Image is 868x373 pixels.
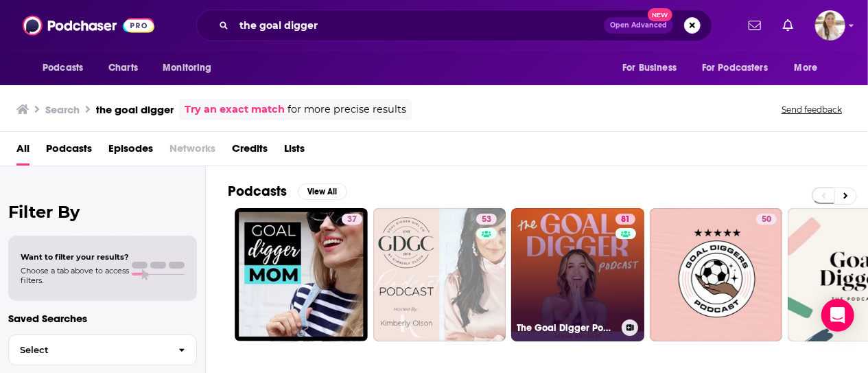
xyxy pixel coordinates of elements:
span: for more precise results [288,102,406,117]
span: For Podcasters [702,58,768,78]
a: Show notifications dropdown [777,14,799,37]
a: Episodes [108,137,153,166]
button: open menu [785,55,835,81]
span: 53 [482,213,491,227]
a: Try an exact match [185,102,285,117]
a: 81The Goal Digger Podcast | Top Business and Marketing Podcast for Creatives, Entrepreneurs, and ... [511,208,644,341]
button: open menu [613,55,694,81]
a: 81 [615,214,635,225]
span: Logged in as acquavie [815,10,845,41]
a: 37 [342,214,362,225]
span: Podcasts [43,58,83,78]
button: open menu [153,55,229,81]
button: Open AdvancedNew [604,17,673,34]
h3: the goal digger [96,103,174,116]
button: Show profile menu [815,10,845,41]
span: Select [9,346,167,354]
button: Select [8,335,197,365]
a: PodcastsView All [228,183,347,200]
input: Search podcasts, credits, & more... [234,14,604,36]
button: open menu [693,55,788,81]
a: Charts [99,55,146,81]
a: Show notifications dropdown [743,14,766,37]
a: 37 [235,208,368,341]
a: Lists [284,137,305,166]
span: 81 [621,213,630,227]
a: Credits [232,137,268,166]
a: All [16,137,30,166]
h3: Search [45,103,80,116]
button: View All [298,183,347,200]
div: Search podcasts, credits, & more... [196,10,712,41]
span: Monitoring [163,58,211,78]
span: 50 [762,213,771,227]
span: Charts [108,58,138,78]
button: open menu [33,55,101,81]
button: Send feedback [777,104,846,115]
span: New [648,8,672,21]
span: For Business [622,58,677,78]
span: Open Advanced [610,22,667,29]
a: 53 [476,214,497,225]
h2: Filter By [8,202,197,222]
span: 37 [347,213,357,227]
img: User Profile [815,10,845,41]
span: Choose a tab above to access filters. [21,266,129,285]
span: More [795,58,818,78]
h2: Podcasts [228,183,287,200]
a: 50 [756,214,777,225]
span: Networks [169,137,215,166]
a: Podcasts [46,137,92,166]
img: Podchaser - Follow, Share and Rate Podcasts [23,12,154,38]
a: 53 [373,208,506,341]
div: Open Intercom Messenger [821,299,854,332]
h3: The Goal Digger Podcast | Top Business and Marketing Podcast for Creatives, Entrepreneurs, and Wo... [517,322,616,334]
a: 50 [650,208,783,341]
p: Saved Searches [8,312,197,325]
span: Want to filter your results? [21,252,129,262]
